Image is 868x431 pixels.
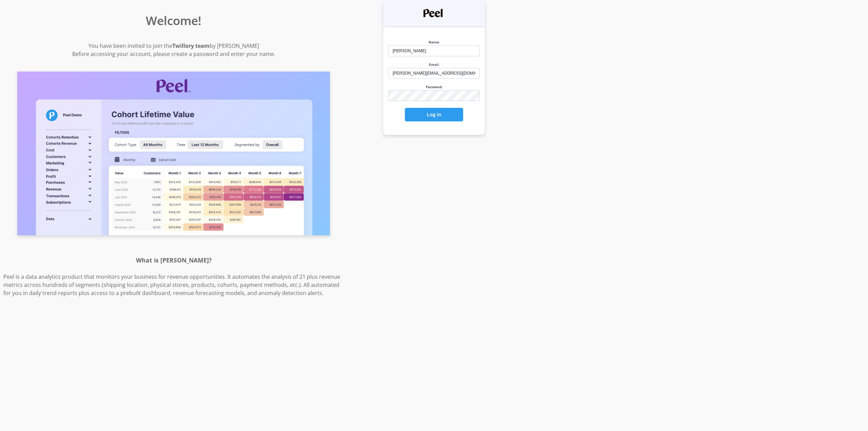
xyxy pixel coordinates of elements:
[426,84,442,89] label: Password:
[17,72,330,236] img: Screenshot of Peel
[3,273,344,297] p: Peel is a data analytics product that monitors your business for revenue opportunities. It automa...
[429,40,440,44] label: Name:
[423,9,445,17] img: Peel
[172,42,210,50] strong: Twillory team
[405,108,463,121] button: Log in
[3,42,344,58] p: You have been invited to join the by [PERSON_NAME] Before accessing your account, please create a...
[388,45,480,56] input: Michael Bluth
[429,62,439,67] label: Email:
